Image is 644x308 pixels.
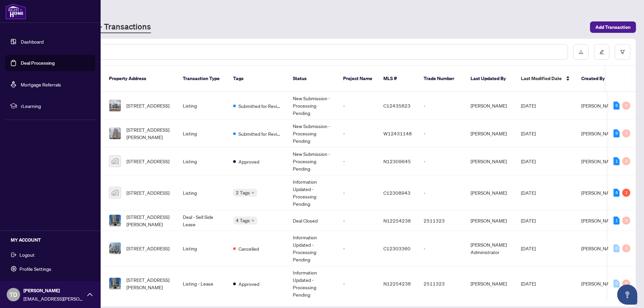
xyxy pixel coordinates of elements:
[418,210,465,231] td: 2511323
[622,217,630,225] div: 0
[383,158,411,164] span: N12309645
[338,266,378,301] td: -
[613,157,620,165] div: 1
[287,175,338,210] td: Information Updated - Processing Pending
[126,213,172,228] span: [STREET_ADDRESS][PERSON_NAME]
[177,210,228,231] td: Deal - Sell Side Lease
[383,103,411,109] span: C12435823
[177,120,228,147] td: Listing
[465,175,516,210] td: [PERSON_NAME]
[19,263,51,274] span: Profile Settings
[236,217,250,224] span: 4 Tags
[238,130,282,137] span: Submitted for Review
[521,75,562,82] span: Last Modified Date
[465,120,516,147] td: [PERSON_NAME]
[622,189,630,197] div: 1
[465,231,516,266] td: [PERSON_NAME] Administrator
[465,92,516,120] td: [PERSON_NAME]
[126,158,169,165] span: [STREET_ADDRESS]
[418,92,465,120] td: -
[599,50,604,54] span: edit
[109,215,121,226] img: thumbnail-img
[338,147,378,175] td: -
[177,92,228,120] td: Listing
[287,120,338,147] td: New Submission - Processing Pending
[418,120,465,147] td: -
[579,50,583,54] span: download
[109,156,121,167] img: thumbnail-img
[287,147,338,175] td: New Submission - Processing Pending
[177,266,228,301] td: Listing - Lease
[521,190,536,196] span: [DATE]
[287,210,338,231] td: Deal Closed
[338,66,378,92] th: Project Name
[573,44,589,60] button: download
[622,157,630,165] div: 0
[613,129,620,137] div: 6
[595,22,631,33] span: Add Transaction
[238,102,282,110] span: Submitted for Review
[581,245,618,251] span: [PERSON_NAME]
[613,189,620,197] div: 4
[338,120,378,147] td: -
[581,130,618,136] span: [PERSON_NAME]
[287,266,338,301] td: Information Updated - Processing Pending
[287,231,338,266] td: Information Updated - Processing Pending
[521,130,536,136] span: [DATE]
[581,218,618,224] span: [PERSON_NAME]
[177,231,228,266] td: Listing
[23,295,84,302] span: [EMAIL_ADDRESS][PERSON_NAME][DOMAIN_NAME]
[581,190,618,196] span: [PERSON_NAME]
[622,102,630,110] div: 0
[465,266,516,301] td: [PERSON_NAME]
[126,276,172,291] span: [STREET_ADDRESS][PERSON_NAME]
[109,187,121,198] img: thumbnail-img
[21,60,55,66] a: Deal Processing
[23,287,84,294] span: [PERSON_NAME]
[620,50,625,54] span: filter
[21,39,44,45] a: Dashboard
[109,100,121,111] img: thumbnail-img
[338,210,378,231] td: -
[521,245,536,251] span: [DATE]
[109,243,121,254] img: thumbnail-img
[238,245,259,252] span: Cancelled
[418,66,465,92] th: Trade Number
[622,244,630,252] div: 0
[418,266,465,301] td: 2511323
[338,175,378,210] td: -
[238,158,259,165] span: Approved
[613,244,620,252] div: 0
[287,66,338,92] th: Status
[465,147,516,175] td: [PERSON_NAME]
[594,44,609,60] button: edit
[177,175,228,210] td: Listing
[613,217,620,225] div: 1
[5,3,26,19] img: logo
[126,126,172,141] span: [STREET_ADDRESS][PERSON_NAME]
[251,219,255,222] span: down
[615,44,630,60] button: filter
[576,66,616,92] th: Created By
[21,102,91,110] span: rLearning
[5,249,95,260] button: Logout
[126,102,169,109] span: [STREET_ADDRESS]
[228,66,287,92] th: Tags
[383,130,412,136] span: W12431148
[521,281,536,287] span: [DATE]
[418,147,465,175] td: -
[11,236,95,244] h5: MY ACCOUNT
[177,66,228,92] th: Transaction Type
[287,92,338,120] td: New Submission - Processing Pending
[622,129,630,137] div: 0
[465,210,516,231] td: [PERSON_NAME]
[177,147,228,175] td: Listing
[338,231,378,266] td: -
[418,231,465,266] td: -
[418,175,465,210] td: -
[622,280,630,288] div: 0
[383,281,411,287] span: N12254238
[109,278,121,289] img: thumbnail-img
[9,290,17,299] span: TD
[236,189,250,196] span: 2 Tags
